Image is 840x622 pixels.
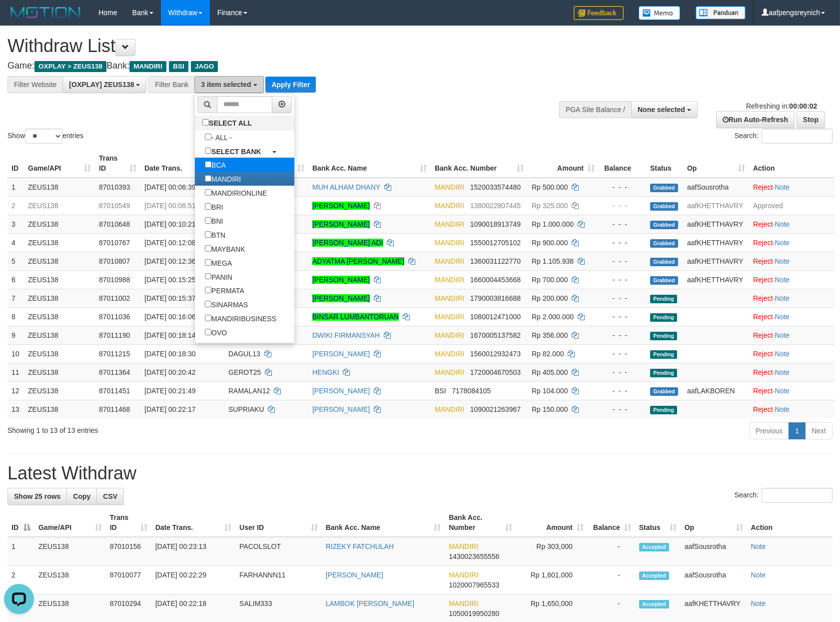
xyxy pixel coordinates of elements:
span: [DATE] 00:18:30 [144,350,195,358]
span: Grabbed [650,184,678,192]
span: 87010549 [99,202,130,210]
span: SUPRIAKU [228,405,264,413]
label: MANDIRIBUSINESS [195,311,286,325]
span: RAMALAN12 [228,387,270,395]
th: Action [747,508,833,537]
span: Rp 150.000 [532,405,568,413]
span: DAGUL13 [228,350,260,358]
td: aafKHETTHAVRY [683,252,749,270]
input: SINARMAS [205,301,211,307]
td: ZEUS138 [24,215,95,233]
a: Note [751,599,766,607]
span: 87011002 [99,294,130,302]
a: RIZEKY FATCHULAH [326,542,394,550]
label: BNI [195,214,233,228]
span: None selected [638,106,685,114]
td: · [749,178,835,197]
span: [DATE] 00:16:06 [144,313,195,321]
span: [DATE] 00:10:21 [144,220,195,228]
div: - - - [603,386,642,396]
a: [PERSON_NAME] [312,276,370,284]
span: [DATE] 00:06:39 [144,183,195,191]
div: - - - [603,275,642,285]
td: 2 [7,566,34,594]
td: · [749,381,835,400]
span: Rp 405.000 [532,368,568,376]
a: Reject [753,387,773,395]
a: Note [775,350,790,358]
span: Grabbed [650,239,678,248]
a: Reject [753,350,773,358]
a: Note [775,294,790,302]
span: MANDIRI [435,294,464,302]
span: 87011036 [99,313,130,321]
span: Pending [650,369,677,377]
button: Apply Filter [265,77,316,93]
span: [DATE] 00:22:17 [144,405,195,413]
span: Copy 1560012932473 to clipboard [470,350,521,358]
label: - ALL - [195,130,242,144]
th: Balance [599,149,646,178]
a: LAMBOK [PERSON_NAME] [326,599,414,607]
label: BRI [195,200,233,214]
img: MOTION_logo.png [7,5,83,20]
td: 8 [7,307,24,326]
img: Button%20Memo.svg [639,6,681,20]
a: Note [775,257,790,265]
a: [PERSON_NAME] [312,220,370,228]
th: Bank Acc. Number: activate to sort column ascending [431,149,528,178]
a: Reject [753,331,773,339]
span: MANDIRI [435,276,464,284]
span: BSI [169,61,188,72]
td: ZEUS138 [24,307,95,326]
a: Stop [797,111,825,128]
td: ZEUS138 [24,326,95,344]
span: 87011215 [99,350,130,358]
span: MANDIRI [435,350,464,358]
div: - - - [603,404,642,414]
td: · [749,307,835,326]
a: Next [805,422,833,439]
div: - - - [603,349,642,359]
span: Grabbed [650,276,678,285]
span: Copy 1670005137582 to clipboard [470,331,521,339]
td: 1 [7,537,34,566]
td: Approved [749,196,835,215]
td: 13 [7,400,24,418]
th: Amount: activate to sort column ascending [528,149,599,178]
td: ZEUS138 [24,233,95,252]
span: Rp 700.000 [532,276,568,284]
td: 11 [7,363,24,381]
th: Action [749,149,835,178]
input: MANDIRIONLINE [205,189,211,196]
td: aafKHETTHAVRY [683,270,749,289]
th: ID: activate to sort column descending [7,508,34,537]
span: Rp 82.000 [532,350,564,358]
span: Rp 200.000 [532,294,568,302]
div: Filter Bank [148,76,194,93]
td: ZEUS138 [24,381,95,400]
label: Show entries [7,129,83,144]
span: [OXPLAY] ZEUS138 [69,81,134,89]
td: ZEUS138 [24,178,95,197]
td: · [749,252,835,270]
a: Note [775,276,790,284]
input: MAYBANK [205,245,211,252]
span: [DATE] 00:12:08 [144,239,195,247]
span: [DATE] 00:21:49 [144,387,195,395]
td: ZEUS138 [24,363,95,381]
span: MANDIRI [435,183,464,191]
span: Copy 7178084105 to clipboard [452,387,491,395]
label: SINARMAS [195,297,258,311]
td: ZEUS138 [34,566,106,594]
a: Reject [753,239,773,247]
span: Pending [650,295,677,303]
span: Grabbed [650,387,678,396]
span: Copy 1090021263967 to clipboard [470,405,521,413]
td: aafSousrotha [683,178,749,197]
td: 2 [7,196,24,215]
label: PERMATA [195,283,254,297]
span: Copy 1080012471000 to clipboard [470,313,521,321]
span: BSI [435,387,446,395]
span: Show 25 rows [14,492,60,500]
